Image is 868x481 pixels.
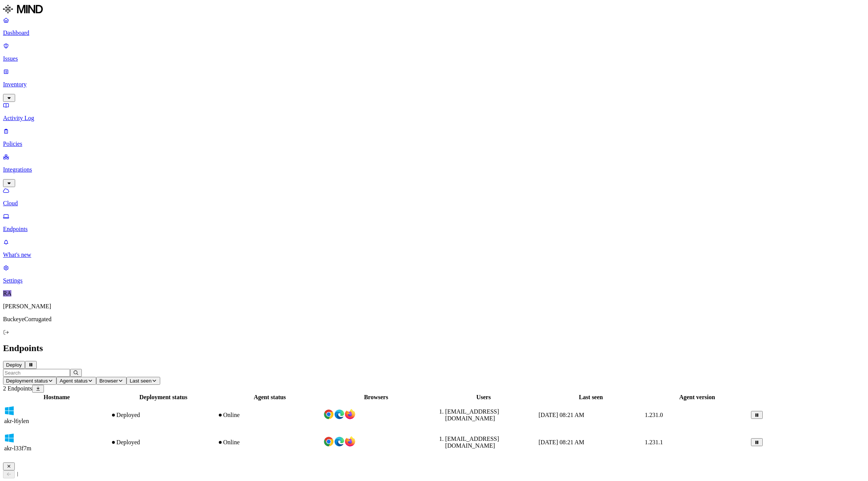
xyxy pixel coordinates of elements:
[3,115,865,122] p: Activity Log
[217,394,322,401] div: Agent status
[217,412,322,419] div: Online
[3,3,43,15] img: MIND
[430,394,537,401] div: Users
[3,369,70,377] input: Search
[539,394,643,401] div: Last seen
[345,409,355,420] img: firefox.svg
[59,378,87,384] span: Agent status
[217,439,322,446] div: Online
[323,436,334,447] img: chrome.svg
[3,290,11,297] span: RA
[3,30,865,36] p: Dashboard
[4,406,15,416] img: windows.svg
[645,439,663,445] span: 1.231.1
[345,436,355,447] img: firefox.svg
[6,378,48,384] span: Deployment status
[99,378,118,384] span: Browser
[4,445,31,451] span: akr-l33f7m
[4,433,15,444] img: windows.svg
[4,394,109,401] div: Hostname
[539,412,584,418] span: [DATE] 08:21 AM
[3,166,865,173] p: Integrations
[3,200,865,207] p: Cloud
[334,436,345,447] img: edge.svg
[130,378,151,384] span: Last seen
[111,439,216,446] div: Deployed
[3,81,865,88] p: Inventory
[645,412,663,418] span: 1.231.0
[445,408,499,422] span: [EMAIL_ADDRESS][DOMAIN_NAME]
[3,361,25,369] button: Deploy
[3,343,865,353] h2: Endpoints
[3,55,865,62] p: Issues
[323,394,428,401] div: Browsers
[111,394,216,401] div: Deployment status
[4,418,29,424] span: akr-l6ylen
[3,316,865,323] p: BuckeyeCorrugated
[3,226,865,233] p: Endpoints
[539,439,584,445] span: [DATE] 08:21 AM
[3,277,865,284] p: Settings
[645,394,749,401] div: Agent version
[445,436,499,449] span: [EMAIL_ADDRESS][DOMAIN_NAME]
[3,141,865,147] p: Policies
[3,385,32,392] span: 2 Endpoints
[111,412,216,419] div: Deployed
[3,251,865,258] p: What's new
[334,409,345,420] img: edge.svg
[323,409,334,420] img: chrome.svg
